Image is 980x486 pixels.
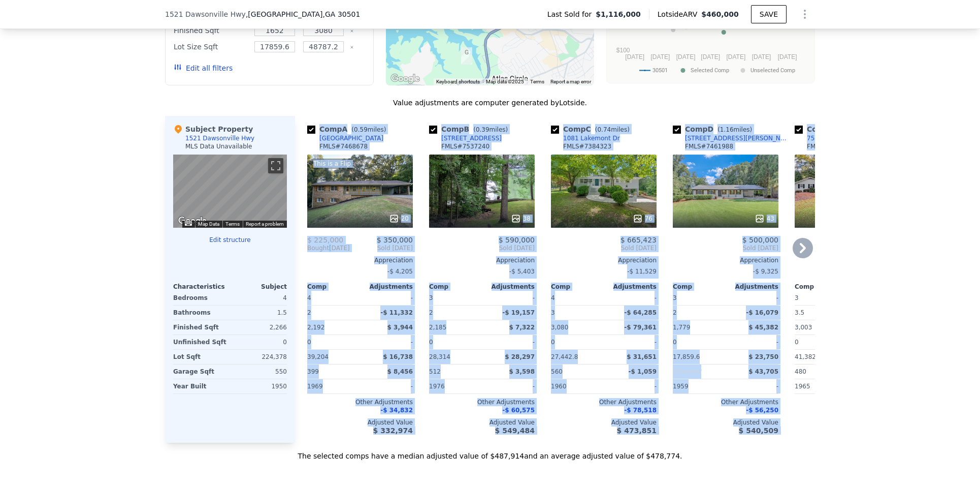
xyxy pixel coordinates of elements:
span: $ 549,484 [495,427,535,435]
div: 38 [511,214,531,224]
div: Adjustments [360,283,413,291]
span: $460,000 [701,10,739,18]
div: Other Adjustments [429,398,535,406]
div: Adjustments [726,283,778,291]
div: - [606,379,657,393]
a: Terms (opens in new tab) [225,221,240,227]
span: 399 [307,368,319,375]
div: 1976 [429,379,480,393]
div: Characteristics [173,283,230,291]
div: 1965 [795,379,845,393]
span: $ 31,651 [627,353,657,360]
div: MLS Data Unavailable [185,142,252,150]
span: 3,003 [795,324,812,331]
span: 480 [795,368,806,375]
div: Finished Sqft [173,320,228,335]
div: Appreciation [673,256,778,264]
span: $ 16,738 [383,353,413,360]
span: Map data ©2025 [486,79,524,84]
div: - [362,379,413,393]
span: -$ 11,529 [627,268,657,275]
div: - [606,291,657,305]
div: 2671 Waters Edge Dr [461,47,472,65]
span: -$ 79,361 [624,324,657,331]
span: $ 540,509 [739,427,778,435]
span: 3,080 [551,324,568,331]
span: $ 45,382 [748,324,778,331]
div: 1.5 [232,306,287,320]
a: 750 [PERSON_NAME] Dr [795,134,880,142]
span: , GA 30501 [323,10,361,18]
div: 224,378 [232,350,287,364]
div: Appreciation [429,256,535,264]
div: Comp [307,283,360,291]
span: Sold [DATE] [673,244,778,252]
a: [STREET_ADDRESS] [429,134,502,142]
div: Lot Sqft [173,350,228,364]
text: [DATE] [651,53,670,60]
div: FMLS # 7536244 [807,142,855,150]
div: 0 [232,335,287,349]
button: Show Options [795,4,815,24]
div: 20 [389,214,409,224]
div: Other Adjustments [307,398,413,406]
div: - [484,291,535,305]
span: -$ 11,332 [380,309,413,316]
span: $ 350,000 [377,236,413,244]
div: - [728,379,778,393]
span: -$ 19,157 [502,309,535,316]
span: $1,116,000 [596,9,641,19]
a: Open this area in Google Maps (opens a new window) [388,72,422,85]
div: Subject Property [173,124,253,134]
span: $ 473,851 [617,427,657,435]
div: Comp [429,283,482,291]
span: Sold [DATE] [429,244,535,252]
span: 41,382 [795,353,816,360]
div: Subject [230,283,287,291]
div: 43 [755,214,774,224]
a: [STREET_ADDRESS][PERSON_NAME] [673,134,791,142]
div: 4 [232,291,287,305]
div: [STREET_ADDRESS] [441,134,502,142]
span: 560 [551,368,563,375]
span: $ 500,000 [742,236,778,244]
span: -$ 56,250 [746,407,778,414]
div: Appreciation [795,256,900,264]
div: 550 [232,364,287,379]
div: Map [173,155,287,228]
div: Bedrooms [173,291,228,305]
div: Adjustments [482,283,535,291]
span: ( miles) [469,126,512,133]
span: -$ 5,403 [509,268,535,275]
div: 1950 [232,379,287,393]
span: Sold [DATE] [551,244,657,252]
span: $ 3,944 [387,324,413,331]
span: 0 [429,339,433,346]
div: This is a Flip [311,159,353,169]
div: - [728,335,778,349]
span: $ 225,000 [307,236,343,244]
span: 0.74 [597,126,611,133]
span: $ 332,974 [373,427,413,435]
span: -$ 34,832 [380,407,413,414]
span: 1.16 [720,126,734,133]
div: Comp C [551,124,634,134]
span: 0 [307,339,311,346]
span: Sold [DATE] [350,244,413,252]
div: 1959 [673,379,724,393]
div: Value adjustments are computer generated by Lotside . [165,98,815,108]
div: [STREET_ADDRESS][PERSON_NAME] [685,134,791,142]
div: 2 [673,306,724,320]
div: Lot Size Sqft [174,40,248,54]
text: $100 [616,47,630,54]
div: 3 [551,306,602,320]
span: 27,442.8 [551,353,578,360]
div: Other Adjustments [673,398,778,406]
div: Comp E [795,124,877,134]
div: 2 [429,306,480,320]
text: [DATE] [778,53,797,60]
div: [GEOGRAPHIC_DATA] [319,134,383,142]
div: Adjusted Value [673,418,778,427]
div: FMLS # 7384323 [563,142,611,150]
button: Keyboard shortcuts [185,221,192,226]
